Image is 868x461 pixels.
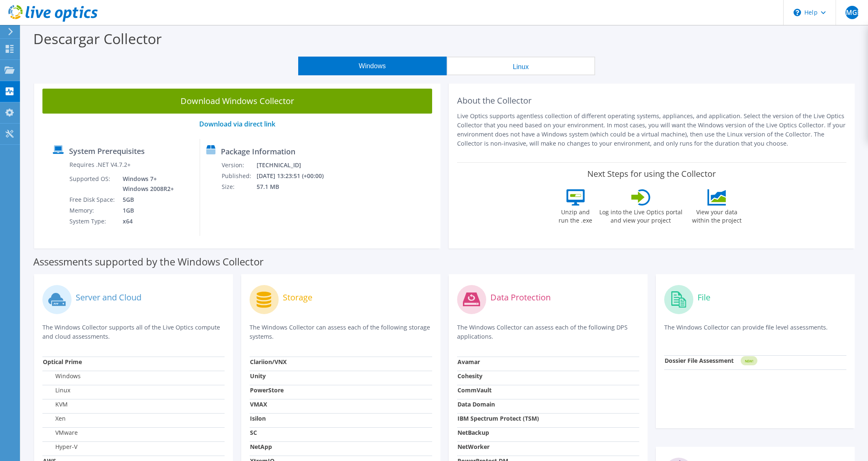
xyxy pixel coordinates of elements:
p: The Windows Collector can assess each of the following DPS applications. [457,323,639,341]
strong: NetApp [250,443,272,451]
label: Xen [43,414,66,423]
strong: SC [250,429,257,436]
td: Published: [221,171,256,181]
td: Free Disk Space: [69,194,116,205]
td: Size: [221,181,256,192]
label: Package Information [221,147,295,156]
strong: IBM Spectrum Protect (TSM) [457,414,539,422]
tspan: NEW! [744,359,753,363]
button: Windows [298,57,447,75]
strong: NetBackup [457,429,489,436]
button: Linux [447,57,595,75]
td: Version: [221,160,256,171]
label: Linux [43,386,70,394]
label: Windows [43,372,81,380]
label: System Prerequisites [69,147,145,155]
strong: NetWorker [457,443,490,451]
td: x64 [116,216,176,227]
svg: \n [794,9,801,16]
strong: VMAX [250,400,267,408]
strong: Avamar [457,358,480,366]
label: File [697,293,710,302]
strong: Clariion/VNX [250,358,287,366]
a: Download Windows Collector [42,89,432,114]
p: The Windows Collector can provide file level assessments. [664,323,846,340]
a: Download via direct link [199,119,275,129]
label: Unzip and run the .exe [556,206,595,225]
label: Requires .NET V4.7.2+ [69,161,131,169]
td: 5GB [116,194,176,205]
label: Storage [283,293,312,302]
td: Memory: [69,205,116,216]
h2: About the Collector [457,96,847,106]
td: [TECHNICAL_ID] [256,160,334,171]
label: KVM [43,400,68,409]
label: VMware [43,429,78,437]
strong: Dossier File Assessment [665,357,734,364]
td: 1GB [116,205,176,216]
label: Hyper-V [43,443,77,451]
td: 57.1 MB [256,181,334,192]
strong: Cohesity [457,372,482,380]
strong: PowerStore [250,386,284,394]
p: The Windows Collector supports all of the Live Optics compute and cloud assessments. [42,323,225,341]
p: Live Optics supports agentless collection of different operating systems, appliances, and applica... [457,112,847,148]
label: Server and Cloud [76,293,141,302]
td: Windows 7+ Windows 2008R2+ [116,173,176,194]
strong: Optical Prime [43,358,82,366]
strong: Data Domain [457,400,495,408]
label: Data Protection [490,293,551,302]
label: Assessments supported by the Windows Collector [33,258,264,266]
strong: Unity [250,372,266,380]
label: Descargar Collector [33,29,162,48]
p: The Windows Collector can assess each of the following storage systems. [250,323,432,341]
label: Next Steps for using the Collector [587,169,716,179]
td: [DATE] 13:23:51 (+00:00) [256,171,334,181]
td: Supported OS: [69,173,116,194]
strong: CommVault [457,386,492,394]
span: PMGH [846,6,859,19]
strong: Isilon [250,414,266,422]
label: View your data within the project [687,206,747,225]
label: Log into the Live Optics portal and view your project [599,206,683,225]
td: System Type: [69,216,116,227]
